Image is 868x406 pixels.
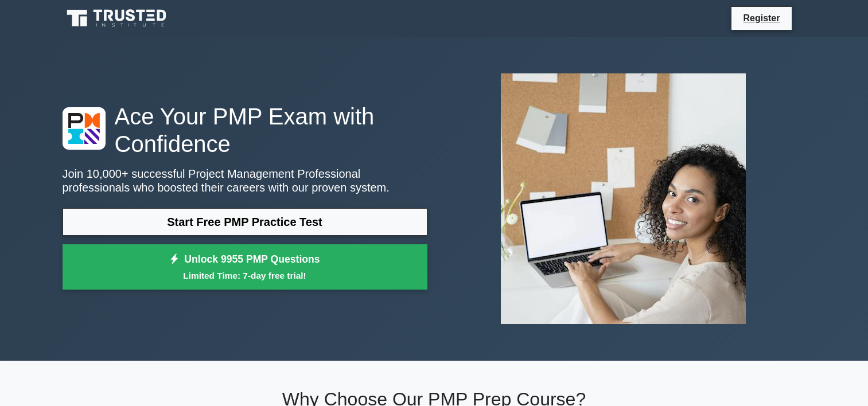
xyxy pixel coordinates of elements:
a: Unlock 9955 PMP QuestionsLimited Time: 7-day free trial! [63,244,427,290]
h1: Ace Your PMP Exam with Confidence [63,103,427,158]
small: Limited Time: 7-day free trial! [77,269,413,282]
a: Register [736,11,787,25]
p: Join 10,000+ successful Project Management Professional professionals who boosted their careers w... [63,167,427,194]
a: Start Free PMP Practice Test [63,208,427,236]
